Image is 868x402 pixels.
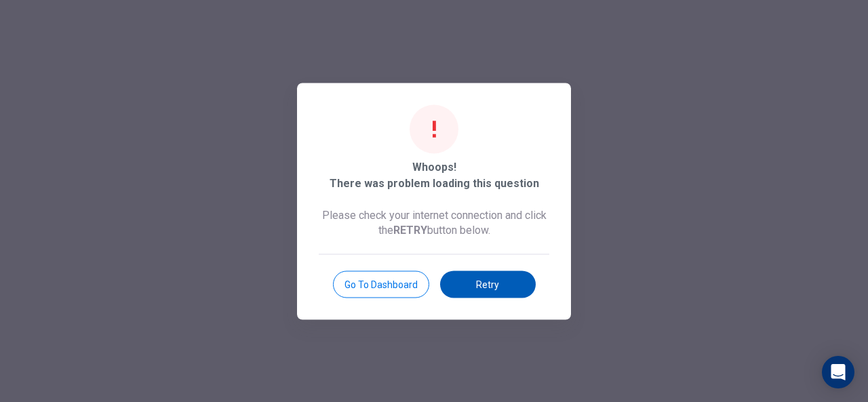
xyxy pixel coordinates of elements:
[822,356,854,388] div: Open Intercom Messenger
[333,270,429,298] button: Go to Dashboard
[319,207,549,237] span: Please check your internet connection and click the button below.
[330,175,539,191] span: There was problem loading this question
[440,270,536,298] button: Retry
[393,223,427,236] b: RETRY
[412,159,456,175] span: Whoops!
